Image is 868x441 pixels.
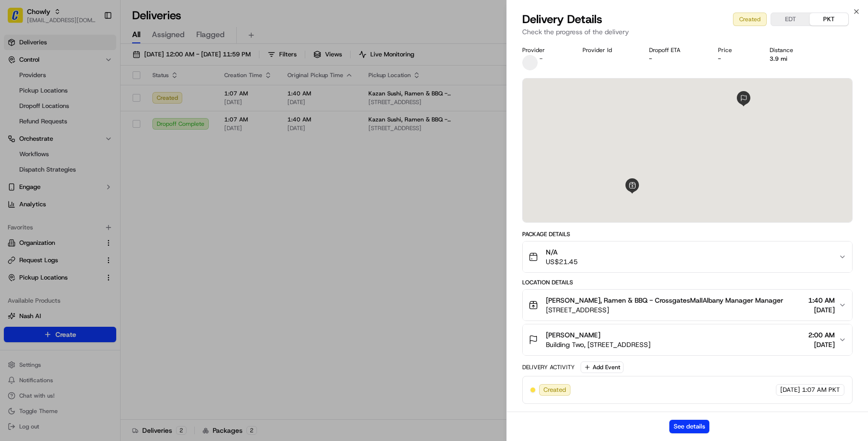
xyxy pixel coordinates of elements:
div: 📗 [10,216,17,224]
div: Delivery Activity [522,363,575,371]
div: - [649,55,703,63]
button: [PERSON_NAME], Ramen & BBQ - CrossgatesMallAlbany Manager Manager[STREET_ADDRESS]1:40 AM[DATE] [523,290,852,321]
span: Pylon [96,239,117,246]
span: Delivery Details [522,12,602,27]
button: See details [669,420,709,433]
span: 1:07 AM PKT [802,386,840,394]
a: Powered byPylon [68,238,117,246]
button: Add Event [581,361,624,373]
span: [DATE] [85,175,105,183]
span: [PERSON_NAME] [30,175,78,183]
div: Start new chat [43,92,158,101]
img: 4281594248423_2fcf9dad9f2a874258b8_72.png [20,92,38,109]
div: Dropoff ETA [649,46,703,54]
button: PKT [810,13,848,26]
div: We're available if you need us! [43,101,133,109]
span: Created [543,386,566,394]
div: Past conversations [10,125,65,133]
span: Knowledge Base [19,215,74,225]
span: [PERSON_NAME] [30,149,78,157]
span: Building Two, [STREET_ADDRESS] [546,340,651,349]
span: [DATE] [808,305,835,315]
button: Start new chat [164,94,176,106]
span: [PERSON_NAME], Ramen & BBQ - CrossgatesMallAlbany Manager Manager [546,295,783,305]
p: Check the progress of the delivery [522,27,853,37]
button: N/AUS$21.45 [523,241,852,272]
span: - [540,55,542,63]
div: Provider Id [583,46,634,54]
img: Zach Benton [10,166,25,181]
button: See all [149,123,176,134]
span: [DATE] [85,149,105,157]
img: 1736555255976-a54dd68f-1ca7-489b-9aae-adbdc363a1c4 [10,92,27,109]
div: Provider [522,46,567,54]
a: 📗Knowledge Base [6,211,78,228]
span: API Documentation [91,215,155,225]
span: N/A [546,247,578,257]
div: Package Details [522,230,853,238]
span: US$21.45 [546,257,578,267]
span: [PERSON_NAME] [546,330,600,340]
span: • [80,175,83,183]
p: Welcome 👋 [10,38,176,53]
img: Masood Aslam [10,140,25,155]
span: [DATE] [808,340,835,349]
div: 💻 [81,216,89,224]
div: - [718,55,754,63]
input: Got a question? Start typing here... [25,62,174,72]
span: 2:00 AM [808,330,835,340]
div: Price [718,46,754,54]
div: 3.9 mi [770,55,815,63]
span: [DATE] [780,386,800,394]
button: EDT [771,13,810,26]
span: [STREET_ADDRESS] [546,305,783,315]
a: 💻API Documentation [78,211,159,228]
button: [PERSON_NAME]Building Two, [STREET_ADDRESS]2:00 AM[DATE] [523,324,852,355]
span: 1:40 AM [808,295,835,305]
span: • [80,149,83,157]
img: Nash [10,9,29,28]
div: Distance [770,46,815,54]
div: Location Details [522,279,853,286]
